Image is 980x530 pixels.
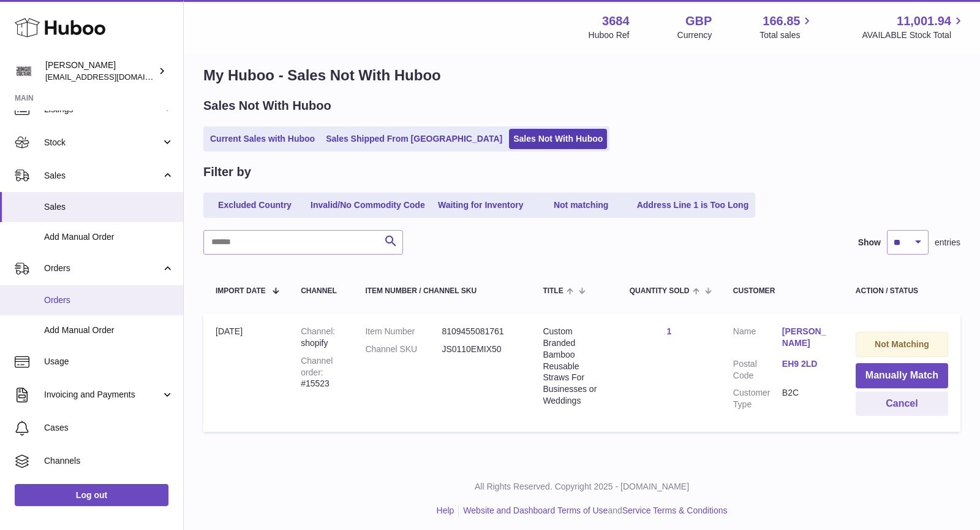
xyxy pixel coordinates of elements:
[206,195,304,215] a: Excluded Country
[365,287,518,295] div: Item Number / Channel SKU
[733,287,831,295] div: Customer
[45,60,156,83] div: [PERSON_NAME]
[532,195,630,215] a: Not matching
[856,287,948,295] div: Action / Status
[759,29,814,41] span: Total sales
[44,263,161,274] span: Orders
[15,62,33,80] img: theinternationalventure@gmail.com
[44,325,174,336] span: Add Manual Order
[45,72,180,82] span: [EMAIL_ADDRESS][DOMAIN_NAME]
[203,98,331,114] h2: Sales Not With Huboo
[365,344,442,355] dt: Channel SKU
[437,505,454,515] a: Help
[365,326,442,337] dt: Item Number
[44,356,174,367] span: Usage
[509,129,607,149] a: Sales Not With Huboo
[301,287,341,295] div: Channel
[44,455,174,467] span: Channels
[875,339,929,349] strong: Not Matching
[935,237,960,248] span: entries
[759,13,814,41] a: 166.85 Total sales
[44,231,174,243] span: Add Manual Order
[862,29,965,41] span: AVAILABLE Stock Total
[44,422,174,434] span: Cases
[442,344,518,355] dd: JS0110EMIX50
[301,356,333,377] strong: Channel order
[44,201,174,213] span: Sales
[589,29,630,41] div: Huboo Ref
[194,481,970,493] p: All Rights Reserved. Copyright 2025 - [DOMAIN_NAME]
[442,326,518,337] dd: 8109455081761
[858,237,881,248] label: Show
[301,326,335,336] strong: Channel
[685,13,712,29] strong: GBP
[862,13,965,41] a: 11,001.94 AVAILABLE Stock Total
[206,129,319,149] a: Current Sales with Huboo
[782,387,831,410] dd: B2C
[622,505,728,515] a: Service Terms & Conditions
[203,66,960,85] h1: My Huboo - Sales Not With Huboo
[432,195,530,215] a: Waiting for Inventory
[666,326,671,336] a: 1
[15,484,168,506] a: Log out
[301,355,341,390] div: #15523
[733,326,782,352] dt: Name
[44,294,174,306] span: Orders
[44,389,161,401] span: Invoicing and Payments
[44,170,161,182] span: Sales
[763,13,800,29] span: 166.85
[203,313,288,432] td: [DATE]
[306,195,429,215] a: Invalid/No Commodity Code
[301,326,341,349] div: shopify
[897,13,951,29] span: 11,001.94
[677,29,712,41] div: Currency
[733,387,782,410] dt: Customer Type
[543,287,563,295] span: Title
[633,195,753,215] a: Address Line 1 is Too Long
[782,326,831,349] a: [PERSON_NAME]
[203,164,251,180] h2: Filter by
[856,363,948,388] button: Manually Match
[543,326,605,407] div: Custom Branded Bamboo Reusable Straws For Businesses or Weddings
[602,13,630,29] strong: 3684
[44,137,161,148] span: Stock
[216,287,266,295] span: Import date
[733,358,782,382] dt: Postal Code
[856,391,948,417] button: Cancel
[630,287,690,295] span: Quantity Sold
[459,505,727,517] li: and
[463,505,608,515] a: Website and Dashboard Terms of Use
[782,358,831,370] a: EH9 2LD
[322,129,507,149] a: Sales Shipped From [GEOGRAPHIC_DATA]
